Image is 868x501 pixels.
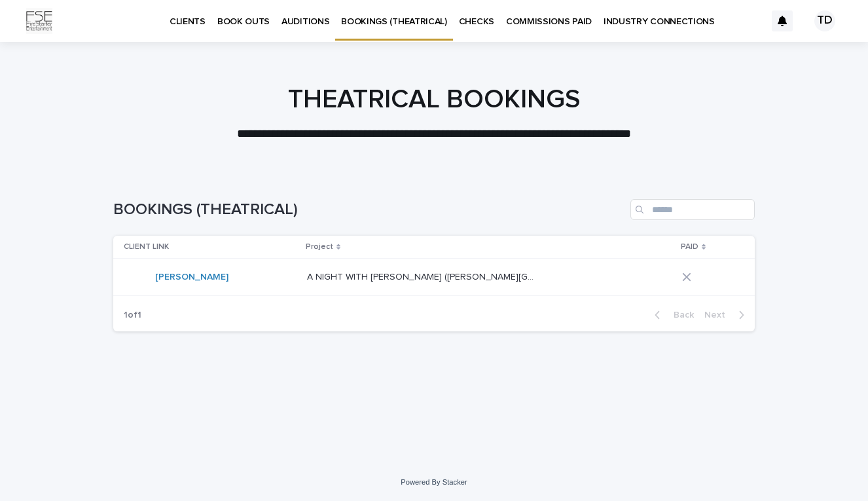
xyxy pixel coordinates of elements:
[814,10,835,31] div: TD
[124,240,169,254] p: CLIENT LINK
[26,8,52,34] img: Km9EesSdRbS9ajqhBzyo
[113,84,755,115] h1: THEATRICAL BOOKINGS
[401,478,467,486] a: Powered By Stacker
[630,199,755,220] input: Search
[113,299,152,331] p: 1 of 1
[113,259,755,296] tr: [PERSON_NAME] A NIGHT WITH [PERSON_NAME] ([PERSON_NAME][GEOGRAPHIC_DATA])A NIGHT WITH [PERSON_NAM...
[681,240,698,254] p: PAID
[306,240,333,254] p: Project
[704,310,733,320] span: Next
[113,200,625,219] h1: BOOKINGS (THEATRICAL)
[644,309,699,321] button: Back
[699,309,755,321] button: Next
[666,310,694,320] span: Back
[155,272,228,283] a: [PERSON_NAME]
[307,269,539,283] p: A NIGHT WITH JANIS JOPLIN (Axelrod Performing Arts Center)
